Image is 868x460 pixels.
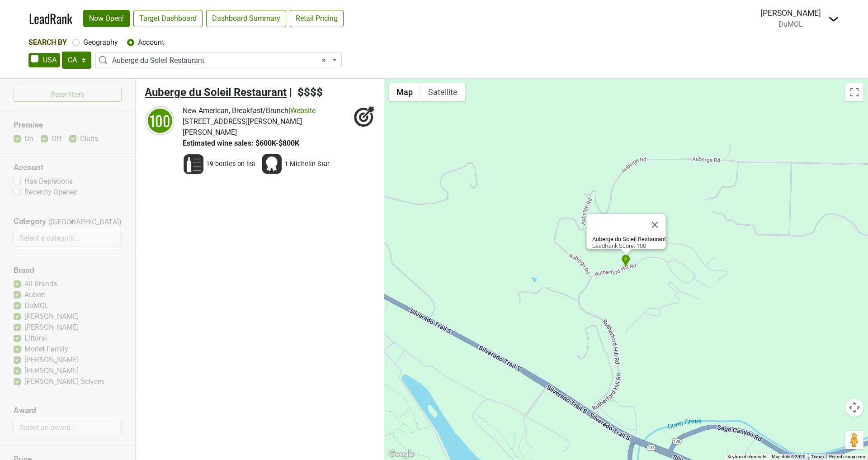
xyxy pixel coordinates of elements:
button: Close [644,214,666,236]
div: | [183,105,349,116]
span: Auberge du Soleil Restaurant [145,86,287,99]
button: Show street map [389,83,420,101]
span: | $$$$ [289,86,323,99]
div: LeadRank Score: 100 [592,236,666,249]
a: Open this area in Google Maps (opens a new window) [387,448,416,460]
label: Geography [83,37,118,48]
a: Website [290,106,316,115]
div: [PERSON_NAME] [760,7,821,19]
span: [STREET_ADDRESS][PERSON_NAME][PERSON_NAME] [183,117,302,137]
span: Auberge du Soleil Restaurant [95,52,342,68]
span: 19 bottles on list [206,160,255,169]
a: Report a map error [829,454,865,459]
button: Keyboard shortcuts [727,454,766,460]
button: Show satellite imagery [420,83,465,101]
a: Terms [811,454,824,459]
span: Search By [28,38,67,47]
a: Target Dashboard [133,10,203,27]
label: Account [138,37,164,48]
span: Auberge du Soleil Restaurant [112,55,330,66]
div: 100 [146,107,174,134]
a: Now Open! [83,10,130,27]
button: Map camera controls [845,398,863,417]
img: Wine List [183,153,204,175]
span: Remove all items [322,55,326,66]
span: Estimated wine sales: $600K-$800K [183,139,299,147]
span: 1 Michelin Star [284,160,330,169]
span: Map data ©2025 [772,454,806,459]
a: Dashboard Summary [206,10,286,27]
img: Dropdown Menu [828,14,839,24]
span: DuMOL [778,20,803,28]
button: Drag Pegman onto the map to open Street View [845,431,863,449]
img: Award [261,153,283,175]
b: Auberge du Soleil Restaurant [592,236,666,242]
span: New American, Breakfast/Brunch [183,106,288,115]
a: Retail Pricing [290,10,344,27]
a: LeadRank [29,9,72,28]
img: Google [387,448,416,460]
button: Toggle fullscreen view [845,83,863,101]
div: Auberge du Soleil Restaurant [621,254,631,269]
